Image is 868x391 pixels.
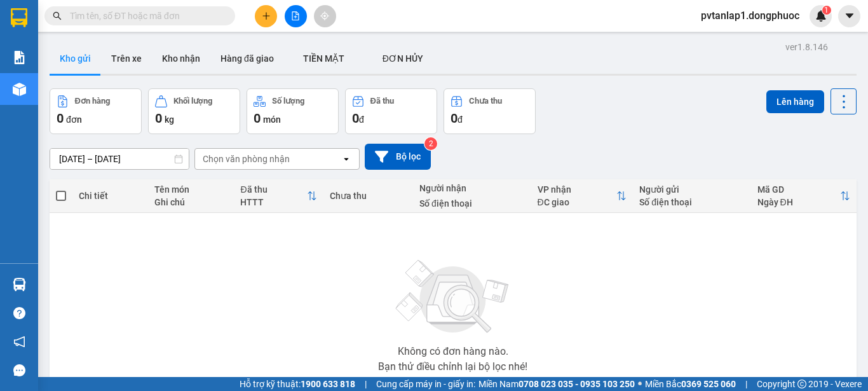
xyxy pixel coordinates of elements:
button: caret-down [838,5,860,27]
button: plus [255,5,277,27]
span: Hỗ trợ kỹ thuật: [240,377,355,391]
span: question-circle [13,307,25,319]
span: copyright [797,380,806,388]
div: Người gửi [639,184,744,195]
div: Chi tiết [79,191,142,201]
span: kg [165,114,174,125]
div: ver 1.8.146 [785,40,828,54]
button: Chưa thu0đ [444,88,536,134]
button: aim [314,5,336,27]
span: đ [458,114,463,125]
span: 0 [57,111,64,126]
input: Tìm tên, số ĐT hoặc mã đơn [70,9,220,23]
span: file-add [291,11,300,20]
div: Số điện thoại [419,198,524,209]
div: Đã thu [240,184,307,195]
button: Lên hàng [766,90,824,113]
button: Đã thu0đ [345,88,437,134]
span: notification [13,336,25,348]
div: VP nhận [538,184,617,195]
div: Chọn văn phòng nhận [203,153,290,165]
div: Ngày ĐH [757,197,840,207]
th: Toggle SortBy [234,179,323,213]
div: Số điện thoại [639,197,744,207]
div: Chưa thu [330,191,407,201]
span: 0 [155,111,162,126]
button: Kho nhận [152,43,210,74]
button: Bộ lọc [365,144,431,170]
span: món [263,114,281,125]
strong: 0369 525 060 [681,379,736,389]
div: Số lượng [272,97,304,106]
span: đ [359,114,364,125]
div: Người nhận [419,183,524,193]
span: Miền Nam [478,377,635,391]
span: search [53,11,62,20]
sup: 1 [822,6,831,15]
div: ĐC giao [538,197,617,207]
th: Toggle SortBy [531,179,634,213]
button: Khối lượng0kg [148,88,240,134]
img: solution-icon [13,51,26,64]
button: Hàng đã giao [210,43,284,74]
img: icon-new-feature [815,10,827,22]
span: Miền Bắc [645,377,736,391]
div: Bạn thử điều chỉnh lại bộ lọc nhé! [378,362,527,372]
span: message [13,364,25,376]
img: logo-vxr [11,8,27,27]
span: đơn [66,114,82,125]
div: Đơn hàng [75,97,110,106]
div: Tên món [154,184,227,195]
span: | [745,377,747,391]
button: Trên xe [101,43,152,74]
span: TIỀN MẶT [303,53,344,64]
button: file-add [285,5,307,27]
span: ĐƠN HỦY [383,53,423,64]
span: aim [320,11,329,20]
img: warehouse-icon [13,83,26,96]
strong: 1900 633 818 [301,379,355,389]
svg: open [341,154,351,164]
strong: 0708 023 035 - 0935 103 250 [519,379,635,389]
div: Mã GD [757,184,840,195]
span: | [365,377,367,391]
span: 0 [254,111,261,126]
span: Cung cấp máy in - giấy in: [376,377,475,391]
div: Không có đơn hàng nào. [398,346,508,357]
th: Toggle SortBy [751,179,857,213]
span: 1 [824,6,829,15]
span: pvtanlap1.dongphuoc [691,8,810,24]
input: Select a date range. [50,149,189,169]
div: Đã thu [370,97,394,106]
img: svg+xml;base64,PHN2ZyBjbGFzcz0ibGlzdC1wbHVnX19zdmciIHhtbG5zPSJodHRwOi8vd3d3LnczLm9yZy8yMDAwL3N2Zy... [390,252,517,341]
span: 0 [352,111,359,126]
div: Khối lượng [173,97,212,106]
span: ⚪️ [638,381,642,387]
img: warehouse-icon [13,278,26,291]
button: Số lượng0món [247,88,339,134]
div: Ghi chú [154,197,227,207]
button: Đơn hàng0đơn [50,88,142,134]
div: HTTT [240,197,307,207]
sup: 2 [424,137,437,150]
span: 0 [451,111,458,126]
span: plus [262,11,271,20]
span: caret-down [844,10,855,22]
button: Kho gửi [50,43,101,74]
div: Chưa thu [469,97,502,106]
